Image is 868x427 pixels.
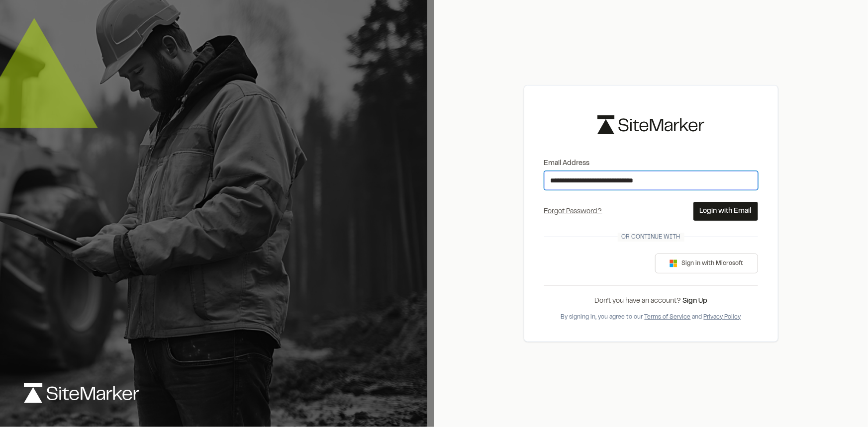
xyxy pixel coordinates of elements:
[597,115,704,134] img: logo-black-rebrand.svg
[682,298,707,304] a: Sign Up
[704,313,741,322] button: Privacy Policy
[544,158,758,169] label: Email Address
[693,202,758,221] button: Login with Email
[645,313,691,322] button: Terms of Service
[24,383,139,403] img: logo-white-rebrand.svg
[655,254,758,273] button: Sign in with Microsoft
[544,296,758,307] div: Don’t you have an account?
[618,233,684,242] span: Or continue with
[544,313,758,322] div: By signing in, you agree to our and
[544,209,602,215] a: Forgot Password?
[539,253,640,274] iframe: Sign in with Google Button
